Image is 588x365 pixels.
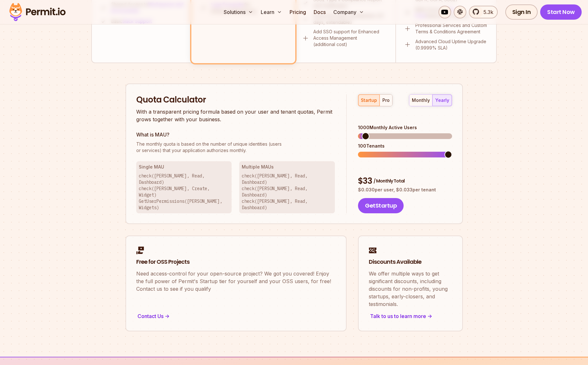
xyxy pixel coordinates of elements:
[6,1,68,23] img: Permit logo
[374,178,405,184] span: / Monthly Total
[358,236,463,331] a: Discounts AvailableWe offer multiple ways to get significant discounts, including discounts for n...
[136,141,335,154] p: or services) that your application authorizes monthly.
[480,8,493,16] span: 5.3k
[540,4,582,20] a: Start Now
[139,164,229,170] h3: Single MAU
[136,258,336,266] h2: Free for OSS Projects
[242,173,332,211] p: check([PERSON_NAME], Read, Dashboard) check([PERSON_NAME], Read, Dashboard) check([PERSON_NAME], ...
[415,22,489,35] p: Professional Services and Custom Terms & Conditions Agreement
[136,131,335,138] h3: What is MAU?
[287,6,309,18] a: Pricing
[242,164,332,170] h3: Multiple MAUs
[369,312,452,321] div: Talk to us to learn more
[358,143,452,149] div: 100 Tenants
[125,236,347,331] a: Free for OSS ProjectsNeed access-control for your open-source project? We got you covered! Enjoy ...
[358,124,452,131] div: 1000 Monthly Active Users
[505,4,538,20] a: Sign In
[369,270,452,308] p: We offer multiple ways to get significant discounts, including discounts for non-profits, young s...
[136,94,335,106] h2: Quota Calculator
[165,312,169,320] span: ->
[313,29,388,48] p: Add SSO support for Enhanced Access Management (additional cost)
[412,97,430,103] div: monthly
[415,38,489,51] p: Advanced Cloud Uptime Upgrade (0.9999% SLA)
[427,312,432,320] span: ->
[136,108,335,123] p: With a transparent pricing formula based on your user and tenant quotas, Permit grows together wi...
[382,97,390,103] div: pro
[469,6,498,18] a: 5.3k
[136,270,336,293] p: Need access-control for your open-source project? We got you covered! Enjoy the full power of Per...
[258,6,284,18] button: Learn
[136,141,335,147] span: The monthly quota is based on the number of unique identities (users
[358,198,404,213] button: GetStartup
[136,312,336,321] div: Contact Us
[358,187,452,193] p: $ 0.030 per user, $ 0.033 per tenant
[139,173,229,211] p: check([PERSON_NAME], Read, Dashboard) check([PERSON_NAME], Create, Widget) GetUserPermissions([PE...
[311,6,328,18] a: Docs
[221,6,256,18] button: Solutions
[331,6,367,18] button: Company
[369,258,452,266] h2: Discounts Available
[358,176,452,187] div: $ 33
